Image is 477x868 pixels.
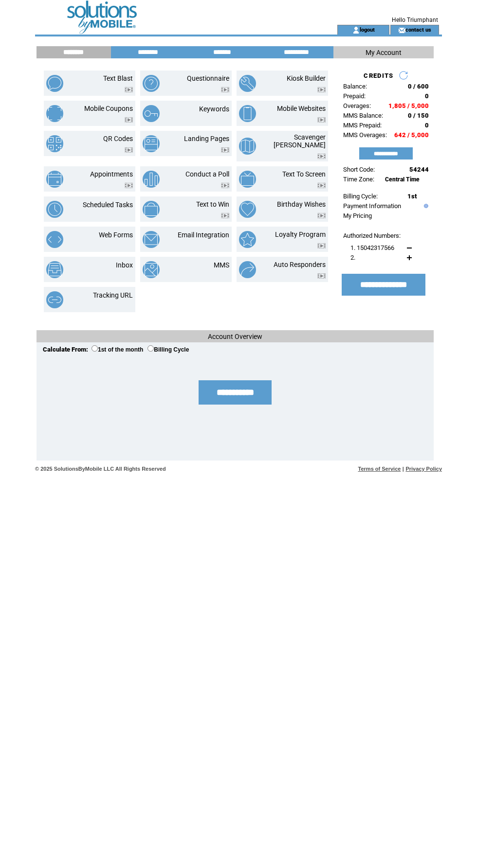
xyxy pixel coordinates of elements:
[277,105,326,112] a: Mobile Websites
[408,83,429,90] span: 0 / 600
[274,261,326,268] a: Auto Responders
[408,112,429,119] span: 0 / 150
[125,147,133,153] img: video.png
[239,201,256,218] img: birthday-wishes.png
[46,135,63,152] img: qr-codes.png
[317,213,326,218] img: video.png
[282,170,326,178] a: Text To Screen
[147,346,189,353] label: Billing Cycle
[199,105,229,113] a: Keywords
[343,202,401,210] a: Payment Information
[398,26,405,34] img: contact_us_icon.gif
[409,166,429,173] span: 54244
[239,105,256,122] img: mobile-websites.png
[84,105,133,112] a: Mobile Coupons
[343,83,367,90] span: Balance:
[366,49,402,56] span: My Account
[343,232,401,239] span: Authorized Numbers:
[221,147,229,153] img: video.png
[239,75,256,92] img: kiosk-builder.png
[125,117,133,123] img: video.png
[239,171,256,188] img: text-to-screen.png
[214,261,229,269] a: MMS
[352,26,360,34] img: account_icon.gif
[392,17,438,23] span: Hello Triumphant
[187,74,229,82] a: Questionnaire
[405,466,442,472] a: Privacy Policy
[221,183,229,188] img: video.png
[317,183,326,188] img: video.png
[46,75,63,92] img: text-blast.png
[343,112,383,119] span: MMS Balance:
[239,261,256,278] img: auto-responders.png
[196,200,229,208] a: Text to Win
[83,201,133,209] a: Scheduled Tasks
[208,333,262,340] span: Account Overview
[239,138,256,155] img: scavenger-hunt.png
[116,261,133,269] a: Inbox
[360,26,375,33] a: logout
[43,346,88,353] span: Calculate From:
[143,261,160,278] img: mms.png
[92,345,98,352] input: 1st of the month
[46,291,63,308] img: tracking-url.png
[184,135,229,142] a: Landing Pages
[317,117,326,123] img: video.png
[103,135,133,142] a: QR Codes
[405,26,431,33] a: contact us
[317,273,326,279] img: video.png
[125,87,133,92] img: video.png
[425,122,429,129] span: 0
[92,346,143,353] label: 1st of the month
[343,212,372,219] a: My Pricing
[90,170,133,178] a: Appointments
[178,231,229,239] a: Email Integration
[343,131,387,139] span: MMS Overages:
[143,171,160,188] img: conduct-a-poll.png
[422,204,428,208] img: help.gif
[143,75,160,92] img: questionnaire.png
[407,193,417,200] span: 1st
[343,122,382,129] span: MMS Prepaid:
[350,254,355,261] span: 2.
[364,72,393,79] span: CREDITS
[343,193,378,200] span: Billing Cycle:
[99,231,133,239] a: Web Forms
[403,466,404,472] span: |
[317,243,326,248] img: video.png
[343,92,366,100] span: Prepaid:
[221,87,229,92] img: video.png
[46,231,63,248] img: web-forms.png
[46,171,63,188] img: appointments.png
[275,230,326,238] a: Loyalty Program
[46,201,63,218] img: scheduled-tasks.png
[425,92,429,100] span: 0
[358,466,401,472] a: Terms of Service
[46,261,63,278] img: inbox.png
[274,133,326,149] a: Scavenger [PERSON_NAME]
[147,345,154,352] input: Billing Cycle
[221,213,229,218] img: video.png
[239,231,256,248] img: loyalty-program.png
[343,176,374,183] span: Time Zone:
[277,200,326,208] a: Birthday Wishes
[185,170,229,178] a: Conduct a Poll
[35,466,166,472] span: © 2025 SolutionsByMobile LLC All Rights Reserved
[317,87,326,92] img: video.png
[103,74,133,82] a: Text Blast
[385,176,420,183] span: Central Time
[287,74,326,82] a: Kiosk Builder
[143,105,160,122] img: keywords.png
[143,231,160,248] img: email-integration.png
[394,131,429,139] span: 642 / 5,000
[93,291,133,299] a: Tracking URL
[388,102,429,109] span: 1,805 / 5,000
[343,102,371,109] span: Overages:
[125,183,133,188] img: video.png
[143,135,160,152] img: landing-pages.png
[317,154,326,159] img: video.png
[350,244,394,251] span: 1. 15042317566
[343,166,375,173] span: Short Code:
[143,201,160,218] img: text-to-win.png
[46,105,63,122] img: mobile-coupons.png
